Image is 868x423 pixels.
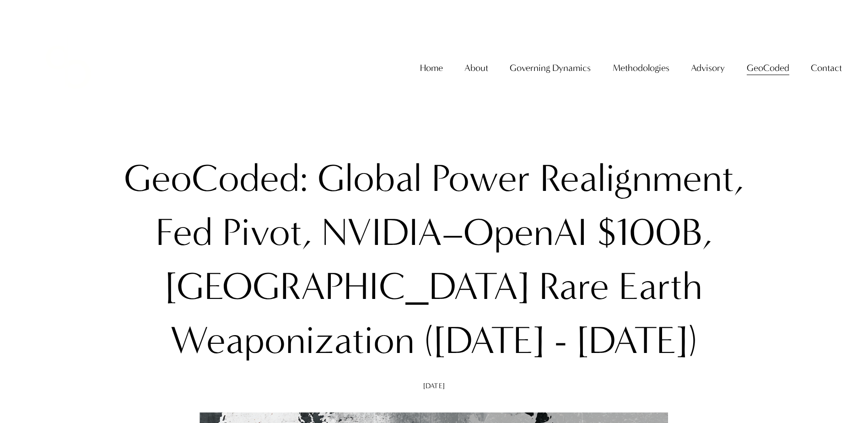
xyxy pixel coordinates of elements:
span: Governing Dynamics [510,59,591,76]
span: GeoCoded [747,59,789,76]
h1: GeoCoded: Global Power Realignment, Fed Pivot, NVIDIA–OpenAI $100B, [GEOGRAPHIC_DATA] Rare Earth ... [112,152,756,368]
a: folder dropdown [691,58,725,77]
a: Home [420,58,443,77]
span: Contact [811,59,842,76]
a: folder dropdown [811,58,842,77]
span: Advisory [691,59,725,76]
span: About [464,59,488,76]
a: folder dropdown [464,58,488,77]
span: Methodologies [613,59,669,76]
a: folder dropdown [613,58,669,77]
a: folder dropdown [747,58,789,77]
img: Christopher Sanchez &amp; Co. [26,25,110,109]
a: folder dropdown [510,58,591,77]
span: [DATE] [423,381,445,390]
